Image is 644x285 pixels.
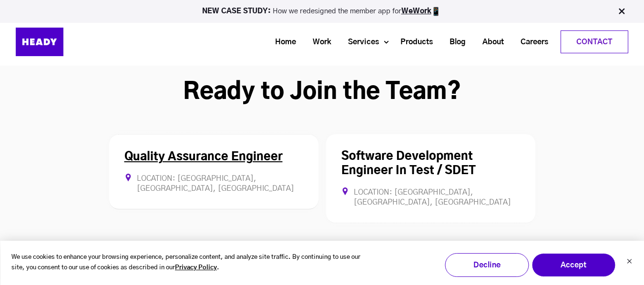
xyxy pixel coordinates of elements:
p: How we redesigned the member app for [4,7,640,16]
img: Heady_Logo_Web-01 (1) [16,28,63,56]
button: Dismiss cookie banner [626,257,632,267]
strong: Ready to Join the Team? [183,81,461,104]
a: Contact [561,31,628,53]
a: Services [336,33,384,51]
a: Software Development Engineer In Test / SDET [341,151,476,177]
div: Location: [GEOGRAPHIC_DATA], [GEOGRAPHIC_DATA], [GEOGRAPHIC_DATA] [124,174,303,194]
div: Navigation Menu [87,30,628,53]
a: Work [301,33,336,51]
p: We use cookies to enhance your browsing experience, personalize content, and analyze site traffic... [11,252,375,274]
button: Accept [532,253,615,277]
img: app emoji [431,7,441,16]
a: Careers [509,33,553,51]
a: About [470,33,509,51]
strong: NEW CASE STUDY: [202,8,273,15]
a: Privacy Policy [175,263,217,274]
img: Close Bar [617,7,626,16]
a: WeWork [401,8,431,15]
a: Blog [438,33,470,51]
div: Location: [GEOGRAPHIC_DATA], [GEOGRAPHIC_DATA], [GEOGRAPHIC_DATA] [341,187,520,207]
a: Quality Assurance Engineer [124,151,283,163]
a: Products [388,33,438,51]
button: Decline [445,253,529,277]
a: Home [263,33,301,51]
